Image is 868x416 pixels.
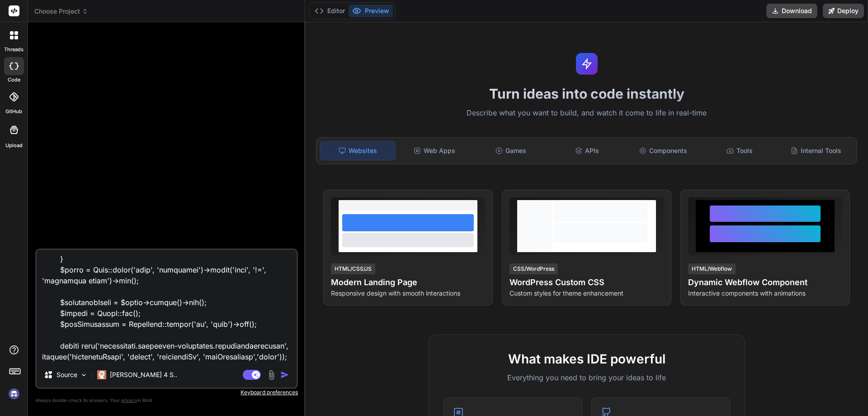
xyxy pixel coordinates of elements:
[4,46,24,53] label: threads
[443,349,730,368] h2: What makes IDE powerful
[266,370,277,380] img: attachment
[443,372,730,383] p: Everything you need to bring your ideas to life
[778,141,853,160] div: Internal Tools
[110,370,177,379] p: [PERSON_NAME] 4 S..
[8,76,20,84] label: code
[349,5,393,17] button: Preview
[35,396,298,405] p: Always double-check its answers. Your in Bind
[688,289,842,298] p: Interactive components with animations
[688,276,842,289] h4: Dynamic Webflow Component
[331,263,375,274] div: HTML/CSS/JS
[121,397,137,403] span: privacy
[766,4,817,18] button: Download
[509,276,664,289] h4: WordPress Custom CSS
[311,107,863,119] p: Describe what you want to build, and watch it come to life in real-time
[331,276,485,289] h4: Modern Landing Page
[474,141,548,160] div: Games
[688,263,736,274] div: HTML/Webflow
[823,4,864,18] button: Deploy
[331,289,485,298] p: Responsive design with smooth interactions
[34,7,88,16] span: Choose Project
[703,141,777,160] div: Tools
[57,370,77,379] p: Source
[80,371,88,379] img: Pick Models
[509,289,664,298] p: Custom styles for theme enhancement
[397,141,472,160] div: Web Apps
[550,141,624,160] div: APIs
[37,250,297,362] textarea: <?lor ipsumdolo Sit\Ametco; // adi Elitseddoe\Temporinc\Utla\EtdoLoremaGnaal; eni Adminimven\Quis...
[311,5,349,17] button: Editor
[509,263,558,274] div: CSS/WordPress
[280,370,289,379] img: icon
[5,108,22,115] label: GitHub
[35,389,298,396] p: Keyboard preferences
[626,141,701,160] div: Components
[320,141,396,160] div: Websites
[5,142,23,149] label: Upload
[311,86,863,102] h1: Turn ideas into code instantly
[6,386,22,402] img: signin
[97,370,106,379] img: Claude 4 Sonnet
